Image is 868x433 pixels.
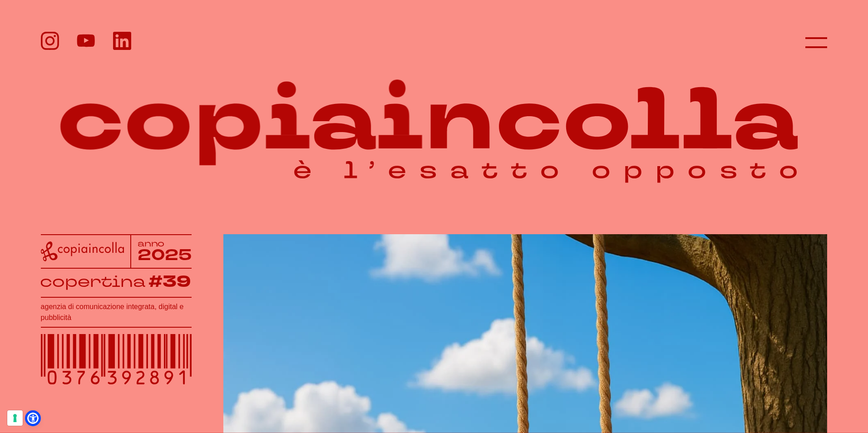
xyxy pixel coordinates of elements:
tspan: 2025 [138,245,192,266]
a: Open Accessibility Menu [27,413,39,424]
tspan: #39 [148,271,191,293]
button: Le tue preferenze relative al consenso per le tecnologie di tracciamento [7,410,23,426]
tspan: copertina [40,271,145,292]
tspan: anno [138,238,165,249]
h1: agenzia di comunicazione integrata, digital e pubblicità [41,301,192,323]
